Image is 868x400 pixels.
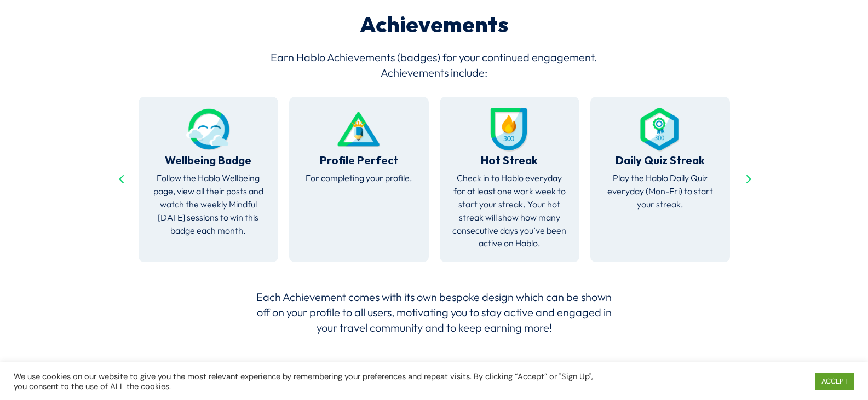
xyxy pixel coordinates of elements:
[300,155,418,172] h4: Profile Perfect
[601,155,719,172] h4: Daily Quiz Streak
[150,155,267,172] h4: Wellbeing Badge
[150,172,267,237] p: Follow the Hablo Wellbeing page, view all their posts and watch the weekly Mindful [DATE] session...
[256,50,612,80] div: Earn Hablo Achievements (badges) for your continued engagement. Achievements include:
[815,373,854,390] a: ACCEPT
[14,372,602,391] div: We use cookies on our website to give you the most relevant experience by remembering your prefer...
[112,171,130,188] div: Previous slide
[256,289,612,335] p: Each Achievement comes with its own bespoke design which can be shown off on your profile to all ...
[288,13,581,39] div: Achievements
[739,171,756,188] div: Next slide
[300,172,418,185] p: For completing your profile.
[601,172,719,211] p: Play the Hablo Daily Quiz everyday (Mon-Fri) to start your streak.
[451,172,568,250] p: Check in to Hablo everyday for at least one work week to start your streak. Your hot streak will ...
[451,155,568,172] h4: Hot Streak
